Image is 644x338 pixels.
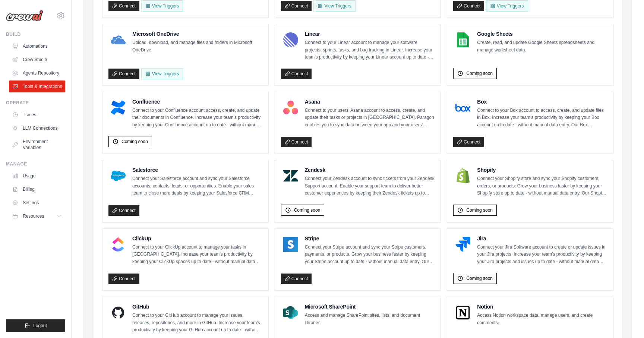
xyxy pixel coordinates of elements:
[111,100,126,115] img: Confluence Logo
[9,109,65,121] a: Traces
[9,54,65,66] a: Crew Studio
[281,69,312,79] a: Connect
[477,312,607,326] p: Access Notion workspace data, manage users, and create comments.
[283,237,298,252] img: Stripe Logo
[477,30,607,38] h4: Google Sheets
[466,275,493,281] span: Coming soon
[6,10,43,21] img: Logo
[121,139,148,145] span: Coming soon
[477,244,607,266] p: Connect your Jira Software account to create or update issues in your Jira projects. Increase you...
[305,166,435,174] h4: Zendesk
[305,312,435,326] p: Access and manage SharePoint sites, lists, and document libraries.
[132,39,262,54] p: Upload, download, and manage files and folders in Microsoft OneDrive.
[305,235,435,242] h4: Stripe
[132,98,262,105] h4: Confluence
[455,168,470,183] img: Shopify Logo
[108,1,139,11] a: Connect
[33,323,47,329] span: Logout
[477,107,607,129] p: Connect to your Box account to access, create, and update files in Box. Increase your team’s prod...
[6,319,65,332] button: Logout
[313,0,355,12] : View Triggers
[132,303,262,310] h4: GitHub
[9,40,65,52] a: Automations
[283,32,298,47] img: Linear Logo
[111,237,126,252] img: ClickUp Logo
[9,210,65,222] button: Resources
[305,30,435,38] h4: Linear
[294,207,321,213] span: Coming soon
[486,0,528,12] : View Triggers
[466,207,493,213] span: Coming soon
[281,274,312,284] a: Connect
[9,67,65,79] a: Agents Repository
[108,205,139,216] a: Connect
[281,137,312,147] a: Connect
[455,237,470,252] img: Jira Logo
[283,168,298,183] img: Zendesk Logo
[132,312,262,334] p: Connect to your GitHub account to manage your issues, releases, repositories, and more in GitHub....
[132,166,262,174] h4: Salesforce
[9,136,65,154] a: Environment Variables
[305,39,435,61] p: Connect to your Linear account to manage your software projects, sprints, tasks, and bug tracking...
[477,303,607,310] h4: Notion
[9,122,65,134] a: LLM Connections
[132,175,262,197] p: Connect your Salesforce account and sync your Salesforce accounts, contacts, leads, or opportunit...
[111,168,126,183] img: Salesforce Logo
[305,303,435,310] h4: Microsoft SharePoint
[477,166,607,174] h4: Shopify
[141,68,183,79] : View Triggers
[9,183,65,195] a: Billing
[305,98,435,105] h4: Asana
[132,30,262,38] h4: Microsoft OneDrive
[6,100,65,106] div: Operate
[466,70,493,76] span: Coming soon
[281,1,312,11] a: Connect
[6,31,65,37] div: Build
[477,175,607,197] p: Connect your Shopify store and sync your Shopify customers, orders, or products. Grow your busine...
[305,175,435,197] p: Connect your Zendesk account to sync tickets from your Zendesk Support account. Enable your suppo...
[111,305,126,320] img: GitHub Logo
[111,32,126,47] img: Microsoft OneDrive Logo
[9,197,65,209] a: Settings
[6,161,65,167] div: Manage
[9,80,65,92] a: Tools & Integrations
[305,244,435,266] p: Connect your Stripe account and sync your Stripe customers, payments, or products. Grow your busi...
[453,137,484,147] a: Connect
[108,69,139,79] a: Connect
[477,235,607,242] h4: Jira
[141,0,183,12] button: View Triggers
[23,213,44,219] span: Resources
[455,32,470,47] img: Google Sheets Logo
[477,98,607,105] h4: Box
[132,107,262,129] p: Connect to your Confluence account access, create, and update their documents in Confluence. Incr...
[283,100,298,115] img: Asana Logo
[305,107,435,129] p: Connect to your users’ Asana account to access, create, and update their tasks or projects in [GE...
[283,305,298,320] img: Microsoft SharePoint Logo
[108,274,139,284] a: Connect
[453,1,484,11] a: Connect
[132,244,262,266] p: Connect to your ClickUp account to manage your tasks in [GEOGRAPHIC_DATA]. Increase your team’s p...
[455,305,470,320] img: Notion Logo
[9,170,65,182] a: Usage
[477,39,607,54] p: Create, read, and update Google Sheets spreadsheets and manage worksheet data.
[132,235,262,242] h4: ClickUp
[455,100,470,115] img: Box Logo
